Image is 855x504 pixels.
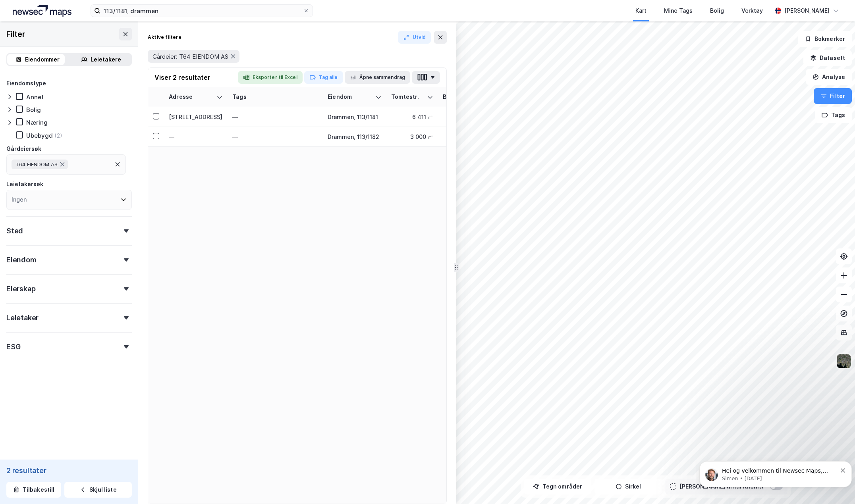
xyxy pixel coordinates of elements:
[232,93,318,101] div: Tags
[443,133,489,141] div: 0 ㎡
[594,479,662,494] button: Sirkel
[443,93,479,101] div: BRA
[784,6,830,15] div: [PERSON_NAME]
[169,113,223,121] div: [STREET_ADDRESS]
[836,354,851,369] img: 9k=
[798,31,852,47] button: Bokmerker
[635,6,647,15] div: Kart
[391,133,433,141] div: 3 000 ㎡
[524,479,591,494] button: Tegn områder
[26,93,44,101] div: Annet
[25,55,60,64] div: Eiendommer
[238,71,303,84] button: Eksporter til Excel
[6,342,20,352] div: ESG
[815,107,852,123] button: Tags
[328,93,372,101] div: Eiendom
[328,113,382,121] div: Drammen, 113/1181
[6,255,37,265] div: Eiendom
[391,113,433,121] div: 6 411 ㎡
[169,133,223,141] div: —
[696,444,855,500] iframe: Intercom notifications message
[6,144,41,154] div: Gårdeiersøk
[26,119,48,126] div: Næring
[232,111,318,123] div: —
[154,73,210,82] div: Viser 2 resultater
[6,79,46,88] div: Eiendomstype
[679,482,764,491] div: [PERSON_NAME] til kartutsnitt
[6,313,39,323] div: Leietaker
[6,284,35,294] div: Eierskap
[232,131,318,143] div: —
[12,195,27,204] div: Ingen
[152,53,228,60] span: Gårdeier: T64 EIENDOM AS
[803,50,852,66] button: Datasett
[6,226,23,236] div: Sted
[328,133,382,141] div: Drammen, 113/1182
[100,5,303,17] input: Søk på adresse, matrikkel, gårdeiere, leietakere eller personer
[169,93,213,101] div: Adresse
[148,34,181,40] div: Aktive filtere
[91,55,121,64] div: Leietakere
[26,132,53,139] div: Ubebygd
[304,71,343,84] button: Tag alle
[443,113,489,121] div: 0 ㎡
[664,6,693,15] div: Mine Tags
[345,71,411,84] button: Åpne sammendrag
[13,5,71,17] img: logo.a4113a55bc3d86da70a041830d287a7e.svg
[26,106,41,113] div: Bolig
[6,466,132,475] div: 2 resultater
[15,161,58,167] span: T64 EIENDOM AS
[54,132,62,139] div: (2)
[6,482,61,498] button: Tilbakestill
[806,69,852,85] button: Analyse
[6,28,25,40] div: Filter
[398,31,431,44] button: Utvid
[391,93,424,101] div: Tomtestr.
[710,6,724,15] div: Bolig
[741,6,763,15] div: Verktøy
[64,482,132,498] button: Skjul liste
[814,88,852,104] button: Filter
[6,179,43,189] div: Leietakersøk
